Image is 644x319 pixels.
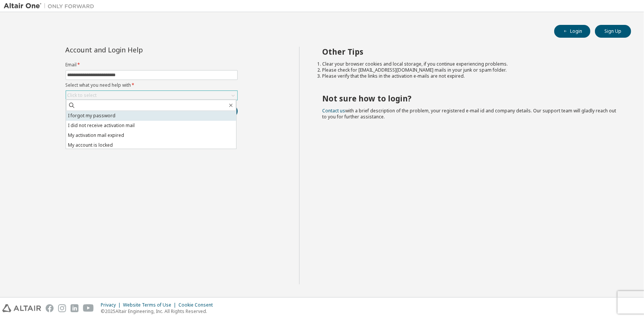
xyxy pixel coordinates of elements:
div: Click to select [66,91,237,100]
div: Cookie Consent [178,302,217,308]
div: Account and Login Help [66,47,203,53]
a: Contact us [322,107,345,114]
button: Sign Up [595,25,631,38]
button: Login [554,25,590,38]
label: Select what you need help with [66,82,238,88]
img: facebook.svg [46,304,54,312]
li: Clear your browser cookies and local storage, if you continue experiencing problems. [322,61,618,67]
img: Altair One [4,2,98,10]
div: Website Terms of Use [123,302,178,308]
h2: Not sure how to login? [322,94,618,103]
li: Please verify that the links in the activation e-mails are not expired. [322,73,618,79]
p: © 2025 Altair Engineering, Inc. All Rights Reserved. [101,308,217,314]
img: instagram.svg [58,304,66,312]
img: altair_logo.svg [2,304,41,312]
div: Privacy [101,302,123,308]
h2: Other Tips [322,47,618,57]
img: youtube.svg [83,304,94,312]
img: linkedin.svg [71,304,78,312]
li: I forgot my password [66,111,236,121]
div: Click to select [68,92,97,98]
li: Please check for [EMAIL_ADDRESS][DOMAIN_NAME] mails in your junk or spam folder. [322,67,618,73]
label: Email [66,62,238,68]
span: with a brief description of the problem, your registered e-mail id and company details. Our suppo... [322,107,616,120]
